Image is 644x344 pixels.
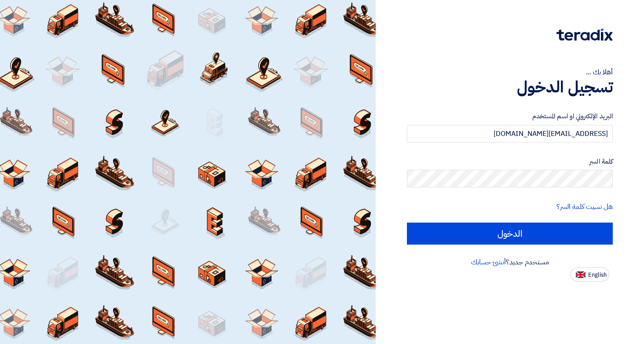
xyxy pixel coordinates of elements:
[576,271,585,278] img: en-US.png
[407,111,613,121] label: البريد الإلكتروني او اسم المستخدم
[571,267,609,282] button: English
[556,29,613,41] img: Teradix logo
[407,77,613,97] h1: تسجيل الدخول
[471,257,506,267] a: أنشئ حسابك
[588,272,607,278] span: English
[407,67,613,77] div: أهلا بك ...
[407,157,613,167] label: كلمة السر
[407,257,613,267] div: مستخدم جديد؟
[407,223,613,245] input: الدخول
[556,201,613,212] a: هل نسيت كلمة السر؟
[407,125,613,143] input: أدخل بريد العمل الإلكتروني او اسم المستخدم الخاص بك ...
